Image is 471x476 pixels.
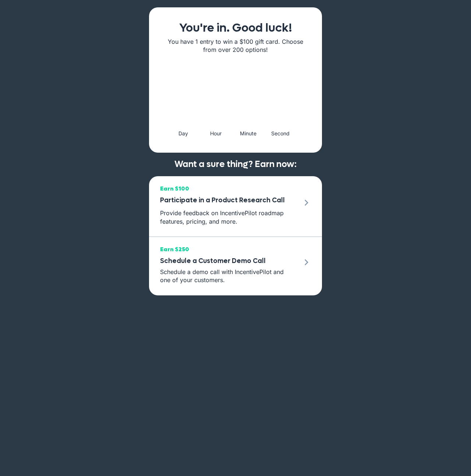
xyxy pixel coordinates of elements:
[160,184,298,194] span: Earn $100
[201,129,230,138] div: Hour
[160,268,295,284] p: Schedule a demo call with IncentivePilot and one of your customers.
[266,129,295,138] div: Second
[233,129,263,138] div: Minute
[164,38,307,54] p: You have 1 entry to win a $100 gift card. Choose from over 200 options!
[156,160,315,169] h2: Want a sure thing? Earn now:
[160,194,298,207] h3: Participate in a Product Research Call
[149,237,322,295] a: Earn $250 Schedule a Customer Demo Call Schedule a demo call with IncentivePilot and one of your ...
[164,22,307,34] h1: You're in. Good luck!
[149,176,322,237] a: Earn $100 Participate in a Product Research Call Provide feedback on IncentivePilot roadmap featu...
[160,209,298,225] p: Provide feedback on IncentivePilot roadmap features, pricing, and more.
[160,255,295,268] h3: Schedule a Customer Demo Call
[169,129,198,138] div: Day
[160,244,295,255] span: Earn $250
